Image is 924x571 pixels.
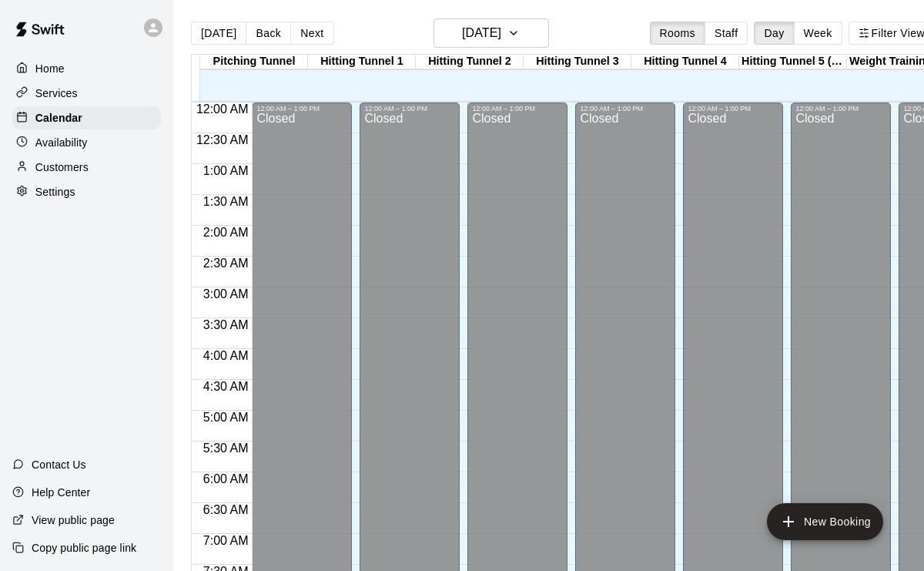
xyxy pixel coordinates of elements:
[12,82,161,105] a: Services
[192,102,253,116] span: 12:00 AM
[199,195,253,208] span: 1:30 AM
[199,287,253,301] span: 3:00 AM
[199,534,253,547] span: 7:00 AM
[416,55,524,69] div: Hitting Tunnel 2
[631,55,739,69] div: Hitting Tunnel 4
[32,540,136,556] p: Copy public page link
[688,105,778,113] div: 12:00 AM – 1:00 PM
[434,18,549,48] button: [DATE]
[199,472,253,485] span: 6:00 AM
[767,503,883,540] button: add
[794,22,842,45] button: Week
[754,22,794,45] button: Day
[580,105,671,113] div: 12:00 AM – 1:00 PM
[35,86,78,101] p: Services
[35,135,88,150] p: Availability
[199,349,253,362] span: 4:00 AM
[35,110,82,126] p: Calendar
[308,55,416,69] div: Hitting Tunnel 1
[199,411,253,424] span: 5:00 AM
[192,133,253,146] span: 12:30 AM
[705,22,748,45] button: Staff
[246,22,291,45] button: Back
[256,105,347,113] div: 12:00 AM – 1:00 PM
[12,106,161,129] a: Calendar
[32,485,90,500] p: Help Center
[32,457,86,472] p: Contact Us
[199,164,253,177] span: 1:00 AM
[290,22,333,45] button: Next
[12,180,161,203] a: Settings
[199,442,253,455] span: 5:30 AM
[35,184,75,200] p: Settings
[12,57,161,80] a: Home
[472,105,563,113] div: 12:00 AM – 1:00 PM
[199,226,253,239] span: 2:00 AM
[795,105,886,113] div: 12:00 AM – 1:00 PM
[12,156,161,179] a: Customers
[191,22,246,45] button: [DATE]
[739,55,847,69] div: Hitting Tunnel 5 (Hit Trax)
[462,22,501,44] h6: [DATE]
[199,318,253,331] span: 3:30 AM
[199,380,253,393] span: 4:30 AM
[35,61,65,76] p: Home
[12,131,161,154] a: Availability
[199,503,253,516] span: 6:30 AM
[199,257,253,270] span: 2:30 AM
[32,512,115,528] p: View public page
[524,55,631,69] div: Hitting Tunnel 3
[364,105,455,113] div: 12:00 AM – 1:00 PM
[200,55,308,69] div: Pitching Tunnel
[650,22,705,45] button: Rooms
[35,160,89,175] p: Customers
